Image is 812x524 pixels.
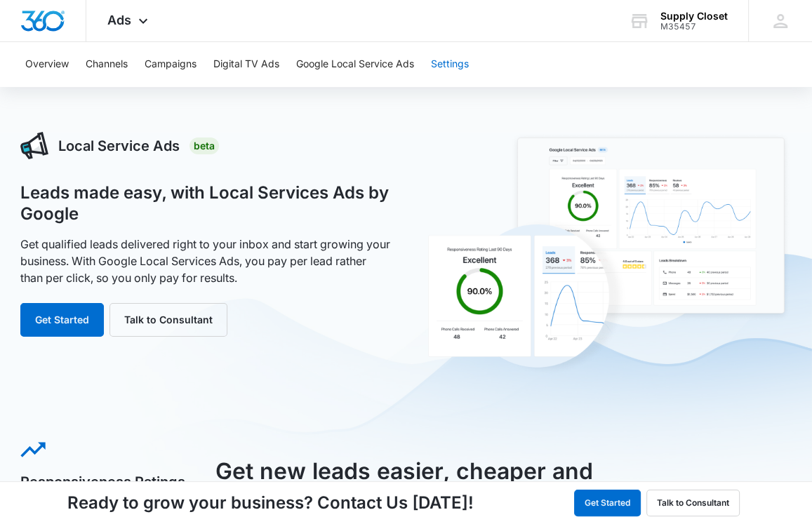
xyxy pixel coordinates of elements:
[296,42,414,87] button: Google Local Service Ads
[67,490,474,516] h4: Ready to grow your business? Contact Us [DATE]!
[574,490,641,516] button: Get Started
[215,455,593,522] h3: Get new leads easier, cheaper and faster than traditional advertising
[25,42,69,87] button: Overview
[20,182,391,224] h1: Leads made easy, with Local Services Ads by Google
[109,303,227,337] button: Talk to Consultant
[58,135,180,156] h3: Local Service Ads
[660,22,728,32] div: account id
[20,303,104,337] button: Get Started
[20,475,196,489] h5: Responsiveness Ratings
[646,490,740,516] button: Talk to Consultant
[431,42,469,87] button: Settings
[660,11,728,22] div: account name
[107,13,131,27] span: Ads
[145,42,197,87] button: Campaigns
[86,42,128,87] button: Channels
[20,236,391,286] p: Get qualified leads delivered right to your inbox and start growing your business. With Google Lo...
[189,137,219,154] div: Beta
[213,42,279,87] button: Digital TV Ads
